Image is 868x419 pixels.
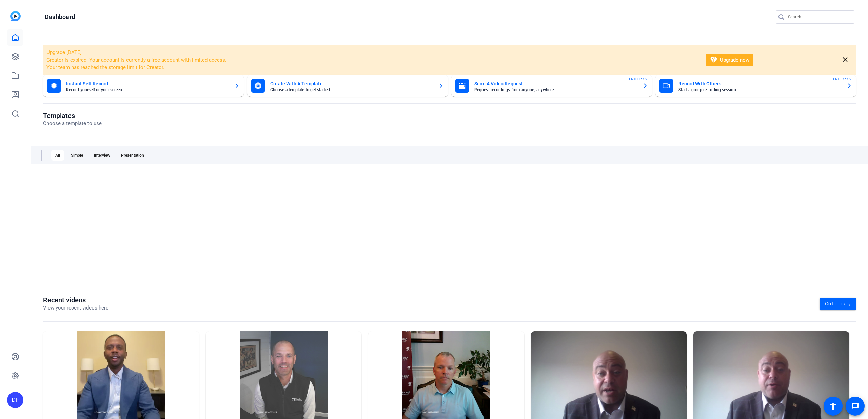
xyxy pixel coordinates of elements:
img: JordanWalker_Lifeinsurancedirect [43,331,199,419]
img: MoneyGuard Team Intro [206,331,362,419]
h1: Templates [43,112,102,120]
div: Presentation [117,150,148,161]
div: Interview [90,150,114,161]
span: ENTERPRISE [629,76,649,81]
mat-card-subtitle: Request recordings from anyone, anywhere [474,88,637,92]
mat-icon: diamond [710,56,718,64]
button: Upgrade now [706,54,753,66]
button: Create With A TemplateChoose a template to get started [247,75,448,97]
mat-icon: message [851,402,859,410]
button: Instant Self RecordRecord yourself or your screen [43,75,244,97]
img: IV_49444_1751472435615_webcam [531,331,687,419]
p: View your recent videos here [43,304,108,312]
span: Go to library [825,300,851,307]
span: Upgrade [DATE] [46,49,82,55]
mat-card-title: Send A Video Request [474,80,637,88]
div: Simple [67,150,87,161]
mat-icon: close [841,56,849,64]
mat-card-title: Record With Others [678,80,841,88]
mat-icon: accessibility [829,402,837,410]
button: Record With OthersStart a group recording sessionENTERPRISE [655,75,856,97]
input: Search [788,13,849,21]
h1: Recent videos [43,296,108,304]
h1: Dashboard [45,13,75,21]
p: Choose a template to use [43,120,102,127]
mat-card-subtitle: Start a group recording session [678,88,841,92]
mat-card-title: Instant Self Record [66,80,229,88]
mat-card-subtitle: Record yourself or your screen [66,88,229,92]
button: Send A Video RequestRequest recordings from anyone, anywhereENTERPRISE [451,75,652,97]
img: JonathanStovall_Life Insurance [368,331,524,419]
div: DF [7,392,23,408]
img: blue-gradient.svg [10,11,21,21]
li: Creator is expired. Your account is currently a free account with limited access. [46,56,697,64]
div: All [51,150,64,161]
mat-card-subtitle: Choose a template to get started [270,88,433,92]
mat-card-title: Create With A Template [270,80,433,88]
span: ENTERPRISE [833,76,853,81]
li: Your team has reached the storage limit for Creator. [46,64,697,72]
a: Go to library [820,298,856,310]
img: IV_49444_1751470783695_webcam [693,331,849,419]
